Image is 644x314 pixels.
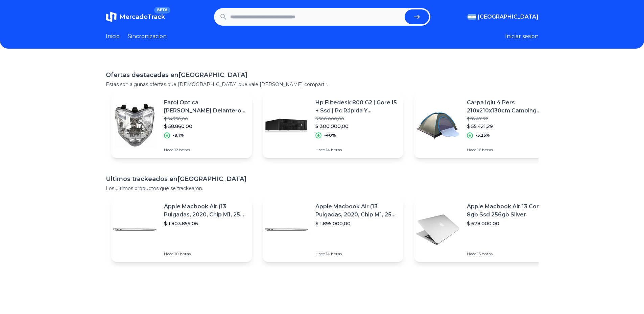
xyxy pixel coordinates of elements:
[414,102,461,149] img: Featured image
[414,206,461,253] img: Featured image
[467,123,549,130] p: $ 55.421,29
[468,14,476,20] img: Argentina
[315,203,398,219] p: Apple Macbook Air (13 Pulgadas, 2020, Chip M1, 256 Gb De Ssd, 8 Gb De Ram) - Plata
[467,220,549,227] p: $ 678.000,00
[315,147,398,153] p: Hace 14 horas
[173,133,184,138] p: -9,1%
[106,81,539,88] p: Estas son algunas ofertas que [DEMOGRAPHIC_DATA] que vale [PERSON_NAME] compartir.
[263,93,403,158] a: Featured imageHp Elitedesk 800 G2 | Core I5 + Ssd | Pc Rápida Y Compacta$ 500.000,00$ 300.000,00-...
[111,102,159,149] img: Featured image
[467,251,549,257] p: Hace 15 horas
[164,220,246,227] p: $ 1.803.859,06
[263,197,403,262] a: Featured imageApple Macbook Air (13 Pulgadas, 2020, Chip M1, 256 Gb De Ssd, 8 Gb De Ram) - Plata$...
[414,197,555,262] a: Featured imageApple Macbook Air 13 Core I5 8gb Ssd 256gb Silver$ 678.000,00Hace 15 horas
[164,116,246,122] p: $ 64.750,00
[467,147,549,153] p: Hace 16 horas
[315,251,398,257] p: Hace 14 horas
[467,116,549,122] p: $ 58.491,72
[315,220,398,227] p: $ 1.895.000,00
[467,203,549,219] p: Apple Macbook Air 13 Core I5 8gb Ssd 256gb Silver
[315,116,398,122] p: $ 500.000,00
[414,93,555,158] a: Featured imageCarpa Iglu 4 Pers 210x210x130cm Camping Easy Set + Bolso Gtp$ 58.491,72$ 55.421,29-...
[324,133,336,138] p: -40%
[164,251,246,257] p: Hace 10 horas
[106,70,539,80] h1: Ofertas destacadas en [GEOGRAPHIC_DATA]
[468,13,539,21] button: [GEOGRAPHIC_DATA]
[128,32,167,41] a: Sincronizacion
[119,13,165,21] span: MercadoTrack
[315,123,398,130] p: $ 300.000,00
[106,11,117,22] img: MercadoTrack
[505,32,539,41] button: Iniciar sesion
[263,206,310,253] img: Featured image
[111,197,252,262] a: Featured imageApple Macbook Air (13 Pulgadas, 2020, Chip M1, 256 Gb De Ssd, 8 Gb De Ram) - Plata$...
[164,203,246,219] p: Apple Macbook Air (13 Pulgadas, 2020, Chip M1, 256 Gb De Ssd, 8 Gb De Ram) - Plata
[111,93,252,158] a: Featured imageFarol Optica [PERSON_NAME] Delantero Yamaha Fz Fi Nsu *$ 64.750,00$ 58.860,00-9,1%H...
[164,123,246,130] p: $ 58.860,00
[263,102,310,149] img: Featured image
[106,185,539,192] p: Los ultimos productos que se trackearon.
[315,99,398,115] p: Hp Elitedesk 800 G2 | Core I5 + Ssd | Pc Rápida Y Compacta
[476,133,490,138] p: -5,25%
[164,99,246,115] p: Farol Optica [PERSON_NAME] Delantero Yamaha Fz Fi Nsu *
[106,174,539,184] h1: Ultimos trackeados en [GEOGRAPHIC_DATA]
[106,11,165,22] a: MercadoTrackBETA
[478,13,539,21] span: [GEOGRAPHIC_DATA]
[164,147,246,153] p: Hace 12 horas
[154,7,170,14] span: BETA
[106,32,120,41] a: Inicio
[467,99,549,115] p: Carpa Iglu 4 Pers 210x210x130cm Camping Easy Set + Bolso Gtp
[111,206,159,253] img: Featured image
